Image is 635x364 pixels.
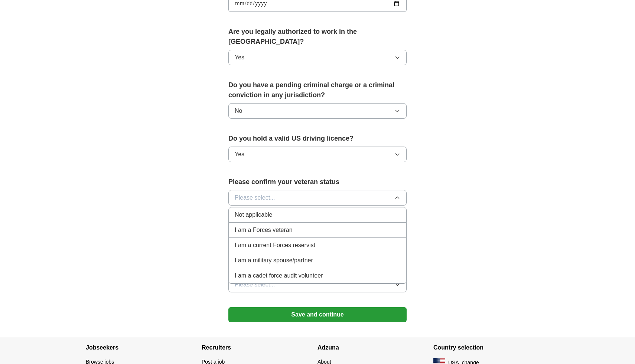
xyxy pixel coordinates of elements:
span: No [235,106,242,115]
label: Are you legally authorized to work in the [GEOGRAPHIC_DATA]? [228,27,407,47]
span: Yes [235,150,244,159]
label: Please confirm your veteran status [228,177,407,187]
button: Please select... [228,190,407,206]
button: Save and continue [228,307,407,322]
h4: Country selection [433,337,549,358]
span: I am a cadet force audit volunteer [235,271,323,280]
button: Please select... [228,277,407,292]
button: No [228,103,407,119]
button: Yes [228,147,407,162]
span: Please select... [235,193,275,202]
label: Do you hold a valid US driving licence? [228,134,407,144]
label: Do you have a pending criminal charge or a criminal conviction in any jurisdiction? [228,80,407,100]
span: I am a Forces veteran [235,226,293,235]
span: Yes [235,53,244,62]
span: I am a military spouse/partner [235,256,313,265]
button: Yes [228,50,407,65]
span: Not applicable [235,210,272,219]
span: Please select... [235,280,275,289]
span: I am a current Forces reservist [235,241,315,250]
